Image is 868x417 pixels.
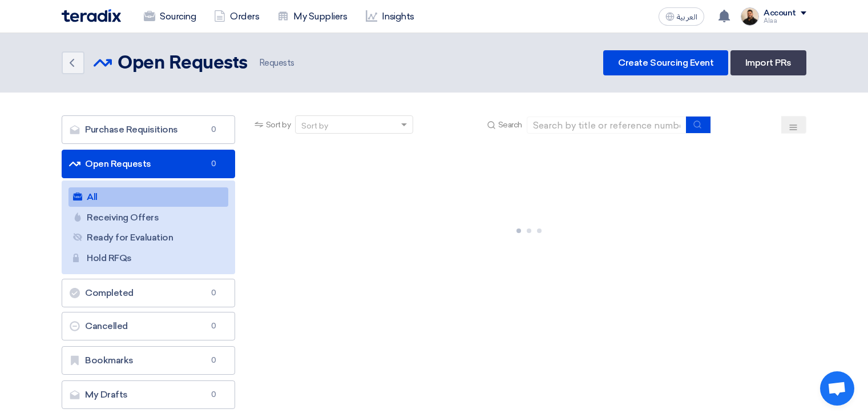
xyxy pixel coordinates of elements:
[677,13,697,21] span: العربية
[68,248,228,268] a: Hold RFQs
[62,346,235,375] a: Bookmarks0
[207,389,221,400] span: 0
[301,120,328,132] div: Sort by
[62,150,235,178] a: Open Requests0
[207,158,221,170] span: 0
[659,7,704,26] button: العربية
[266,119,291,131] span: Sort by
[68,228,228,247] a: Ready for Evaluation
[207,287,221,299] span: 0
[498,119,522,131] span: Search
[741,7,759,26] img: MAA_1717931611039.JPG
[820,371,854,406] div: Open chat
[118,52,248,75] h2: Open Requests
[205,4,268,29] a: Orders
[764,18,806,24] div: Alaa
[207,320,221,332] span: 0
[62,279,235,307] a: Completed0
[62,312,235,340] a: Cancelled0
[68,208,228,227] a: Receiving Offers
[527,117,687,134] input: Search by title or reference number
[257,57,294,70] span: Requests
[62,380,235,409] a: My Drafts0
[68,187,228,207] a: All
[730,50,806,75] a: Import PRs
[62,9,121,22] img: Teradix logo
[603,50,728,75] a: Create Sourcing Event
[135,4,205,29] a: Sourcing
[268,4,356,29] a: My Suppliers
[764,9,796,18] div: Account
[357,4,423,29] a: Insights
[207,355,221,366] span: 0
[207,124,221,135] span: 0
[62,115,235,144] a: Purchase Requisitions0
